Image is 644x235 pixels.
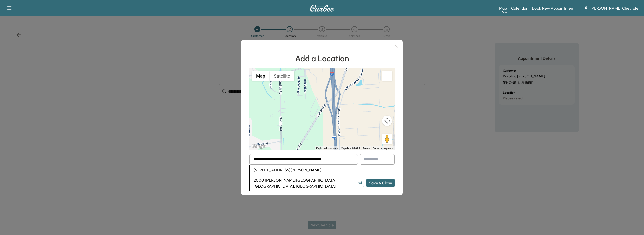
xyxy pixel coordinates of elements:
button: Map camera controls [382,116,392,126]
button: Drag Pegman onto the map to open Street View [382,134,392,144]
li: 2000 [PERSON_NAME][GEOGRAPHIC_DATA], [GEOGRAPHIC_DATA], [GEOGRAPHIC_DATA] [250,175,358,191]
a: Book New Appointment [532,5,575,11]
span: Map data ©2025 [341,147,360,150]
a: Calendar [511,5,528,11]
span: [PERSON_NAME] Chevrolet [590,5,640,11]
img: Google [251,143,267,150]
img: Curbee Logo [310,5,334,12]
button: Keyboard shortcuts [316,146,338,150]
li: [STREET_ADDRESS][PERSON_NAME] [250,165,358,175]
button: Toggle fullscreen view [382,71,392,81]
div: Beta [502,10,507,14]
a: Report a map error [373,147,393,150]
button: Show street map [252,71,270,81]
h1: Add a Location [249,52,395,64]
button: Save & Close [366,179,395,187]
a: MapBeta [499,5,507,11]
a: Terms (opens in new tab) [363,147,370,150]
a: Open this area in Google Maps (opens a new window) [251,143,267,150]
button: Show satellite imagery [270,71,294,81]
